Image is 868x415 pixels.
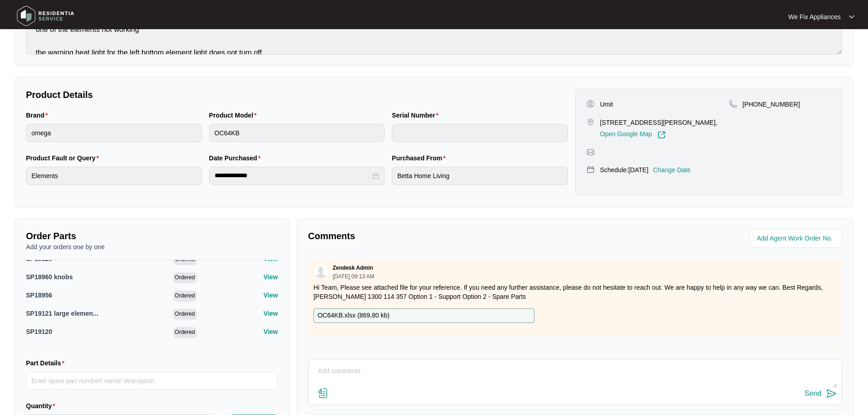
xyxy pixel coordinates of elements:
[600,118,718,127] p: [STREET_ADDRESS][PERSON_NAME],
[26,372,278,390] input: Part Details
[653,165,691,174] p: Change Date
[173,327,197,338] span: Ordered
[729,100,737,108] img: map-pin
[788,12,841,21] p: We Fix Appliances
[26,310,98,317] span: SP19121 large elemen...
[805,389,822,398] div: Send
[826,388,837,399] img: send-icon.svg
[26,273,73,281] span: SP18960 knobs
[209,124,385,142] input: Product Model
[263,309,278,318] p: View
[26,167,202,185] input: Product Fault or Query
[586,118,595,126] img: map-pin
[26,111,51,120] label: Brand
[26,230,278,242] p: Order Parts
[173,272,197,283] span: Ordered
[849,15,854,19] img: dropdown arrow
[263,272,278,282] p: View
[657,131,666,139] img: Link-External
[26,359,68,368] label: Part Details
[308,230,569,242] p: Comments
[14,2,77,30] img: residentia service logo
[26,154,103,163] label: Product Fault or Query
[209,154,264,163] label: Date Purchased
[263,327,278,336] p: View
[318,388,329,399] img: file-attachment-doc.svg
[26,328,52,335] span: SP19120
[805,388,837,400] button: Send
[314,265,328,278] img: user.svg
[392,124,568,142] input: Serial Number
[26,401,59,410] label: Quantity
[26,255,52,262] span: SP19120
[586,148,595,156] img: map-pin
[26,292,52,299] span: SP18956
[333,274,375,279] p: [DATE] 09:13 AM
[215,171,371,180] input: Date Purchased
[173,291,197,302] span: Ordered
[392,167,568,185] input: Purchased From
[757,233,837,244] input: Add Agent Work Order No.
[26,242,278,251] p: Add your orders one by one
[26,124,202,142] input: Brand
[586,165,595,174] img: map-pin
[600,100,613,109] p: Umit
[333,264,373,272] p: Zendesk Admin
[318,311,390,321] p: OC64KB.xlsx ( 869.80 kb )
[313,283,837,301] p: Hi Team, Please see attached file for your reference. If you need any further assistance, please ...
[743,100,800,109] p: [PHONE_NUMBER]
[600,165,648,174] p: Schedule: [DATE]
[263,291,278,300] p: View
[392,111,442,120] label: Serial Number
[392,154,449,163] label: Purchased From
[586,100,595,108] img: user-pin
[173,309,197,320] span: Ordered
[26,88,568,101] p: Product Details
[209,111,261,120] label: Product Model
[600,131,666,139] a: Open Google Map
